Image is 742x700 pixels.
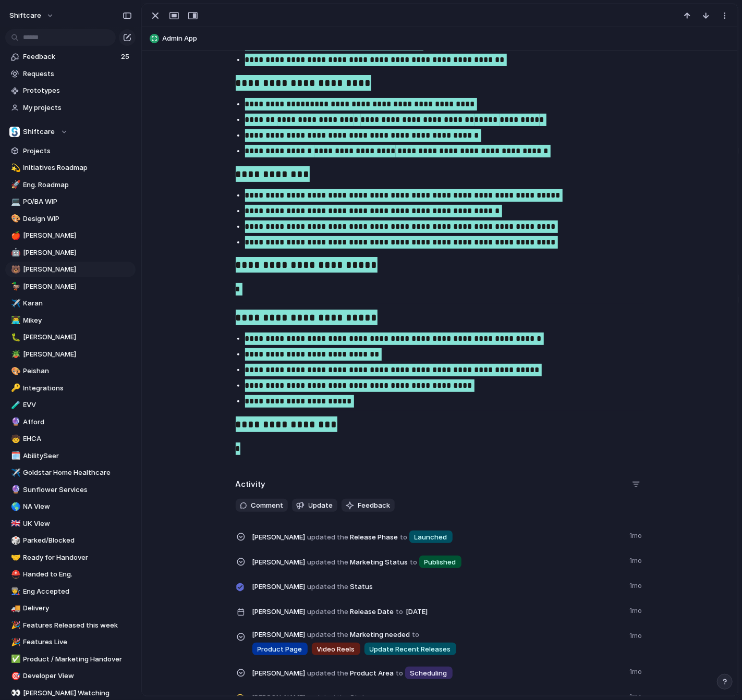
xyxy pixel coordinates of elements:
[23,671,132,681] span: Developer View
[5,363,136,379] a: 🎨Peishan
[11,162,18,174] div: 💫
[23,180,132,190] span: Eng. Roadmap
[9,400,20,410] button: 🧪
[11,501,18,513] div: 🌎
[11,264,18,276] div: 🐻
[400,532,407,543] span: to
[9,654,20,665] button: ✅
[23,315,132,326] span: Mikey
[23,451,132,461] span: AbilitySeer
[5,7,59,24] button: shiftcare
[11,280,18,292] div: 🦆
[23,485,132,495] span: Sunflower Services
[23,103,132,113] span: My projects
[9,180,20,190] button: 🚀
[23,468,132,478] span: Goldstar Home Healthcare
[11,450,18,462] div: 🗓️
[252,532,306,543] span: [PERSON_NAME]
[9,637,20,647] button: 🎉
[9,501,20,512] button: 🌎
[5,380,136,396] div: 🔑Integrations
[11,230,18,242] div: 🍎
[358,500,391,511] span: Feedback
[342,499,395,512] button: Feedback
[5,347,136,362] a: 🪴[PERSON_NAME]
[9,603,20,613] button: 🚚
[252,630,306,640] span: [PERSON_NAME]
[307,557,348,568] span: updated the
[5,66,136,82] a: Requests
[252,579,624,593] span: Status
[121,52,131,62] span: 25
[23,535,132,546] span: Parked/Blocked
[307,607,348,617] span: updated the
[23,688,132,698] span: [PERSON_NAME] Watching
[9,519,20,529] button: 🇬🇧
[5,618,136,633] a: 🎉Features Released this week
[5,245,136,261] div: 🤖[PERSON_NAME]
[5,262,136,277] a: 🐻[PERSON_NAME]
[630,629,644,641] span: 1mo
[23,501,132,512] span: NA View
[23,654,132,665] span: Product / Marketing Handover
[5,482,136,498] a: 🔮Sunflower Services
[23,637,132,647] span: Features Live
[11,314,18,326] div: 👨‍💻
[11,382,18,394] div: 🔑
[11,670,18,682] div: 🎯
[5,567,136,582] a: ⛑️Handed to Eng.
[23,52,118,62] span: Feedback
[23,146,132,156] span: Projects
[252,665,624,680] span: Product Area
[11,365,18,377] div: 🎨
[5,177,136,193] a: 🚀Eng. Roadmap
[9,451,20,461] button: 🗓️
[9,671,20,681] button: 🎯
[11,653,18,665] div: ✅
[9,315,20,326] button: 👨‍💻
[11,636,18,648] div: 🎉
[5,313,136,328] a: 👨‍💻Mikey
[370,644,451,655] span: Update Recent Releases
[5,652,136,667] a: ✅Product / Marketing Handover
[5,516,136,532] div: 🇬🇧UK View
[11,331,18,343] div: 🐛
[5,668,136,684] a: 🎯Developer View
[5,296,136,311] a: ✈️Karan
[5,279,136,294] a: 🦆[PERSON_NAME]
[5,143,136,159] a: Projects
[410,668,447,679] span: Scheduling
[11,247,18,259] div: 🤖
[23,603,132,613] span: Delivery
[9,569,20,580] button: ⛑️
[5,533,136,548] a: 🎲Parked/Blocked
[630,665,644,677] span: 1mo
[11,619,18,631] div: 🎉
[23,349,132,360] span: [PERSON_NAME]
[11,484,18,496] div: 🔮
[5,600,136,616] a: 🚚Delivery
[9,586,20,597] button: 👨‍🏭
[5,397,136,413] div: 🧪EVV
[11,551,18,563] div: 🤝
[23,519,132,529] span: UK View
[11,569,18,581] div: ⛑️
[5,448,136,464] a: 🗓️AbilitySeer
[5,465,136,481] div: ✈️Goldstar Home Healthcare
[23,620,132,631] span: Features Released this week
[317,644,355,655] span: Video Reels
[9,230,20,241] button: 🍎
[9,383,20,394] button: 🔑
[23,163,132,173] span: Initiatives Roadmap
[9,434,20,444] button: 🧒
[415,532,447,543] span: Launched
[9,366,20,376] button: 🎨
[9,552,20,563] button: 🤝
[404,606,431,618] span: [DATE]
[23,552,132,563] span: Ready for Handover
